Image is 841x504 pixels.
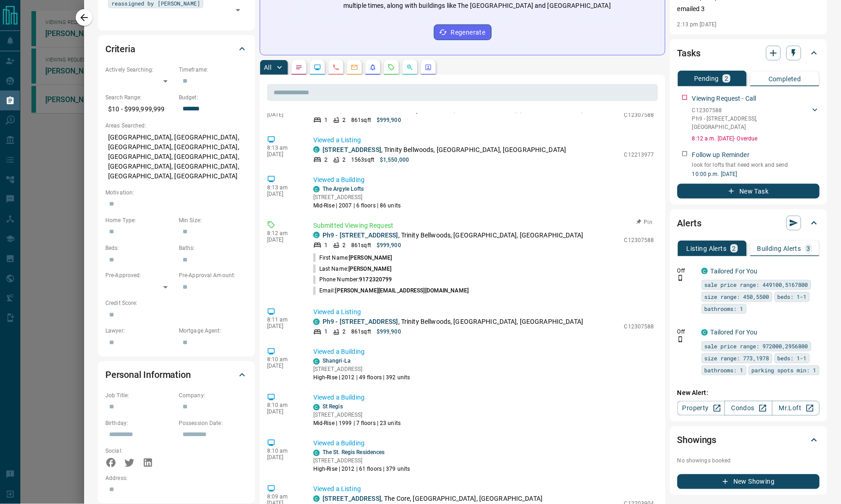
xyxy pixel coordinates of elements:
div: Alerts [677,212,820,234]
p: 2 [324,156,328,164]
p: look for lofts that need work and send [692,161,820,169]
a: The Argyle Lofts [323,186,364,192]
p: 2:13 pm [DATE] [677,21,717,28]
svg: Listing Alerts [369,64,377,71]
svg: Requests [388,64,395,71]
svg: Push Notification Only [677,336,684,343]
p: C12213977 [624,151,654,159]
p: 1 [324,116,328,124]
p: [DATE] [267,323,299,330]
a: The St. Regis Residences [323,449,385,456]
p: 3 [807,245,811,252]
p: Off [677,328,696,336]
div: condos.ca [701,268,708,274]
p: Credit Score: [105,299,248,308]
div: C12307588Ph9 - [STREET_ADDRESS],[GEOGRAPHIC_DATA] [692,104,820,133]
p: C12307588 [692,106,811,115]
p: Ph9 - [STREET_ADDRESS] , [GEOGRAPHIC_DATA] [692,115,811,131]
span: 9172320799 [359,277,392,283]
p: Mid-Rise | 1999 | 7 floors | 23 units [313,419,401,428]
p: C12307588 [624,236,654,244]
a: Tailored For You [711,267,758,275]
button: New Showing [677,474,820,489]
p: 2 [732,245,736,252]
svg: Notes [295,64,303,71]
p: 8:13 am [267,145,299,151]
p: Viewed a Building [313,175,654,185]
p: [STREET_ADDRESS] [313,365,410,374]
p: , Trinity Bellwoods, [GEOGRAPHIC_DATA], [GEOGRAPHIC_DATA] [323,231,583,240]
h2: Criteria [105,42,135,56]
h2: Showings [677,433,717,448]
p: Viewed a Building [313,439,654,449]
p: Mortgage Agent: [179,327,248,335]
div: condos.ca [313,186,320,193]
p: Job Title: [105,392,174,400]
div: condos.ca [313,358,320,365]
p: 8:10 am [267,448,299,455]
p: Viewed a Listing [313,135,654,145]
button: New Task [677,184,820,199]
p: High-Rise | 2012 | 49 floors | 392 units [313,374,410,382]
p: High-Rise | 2012 | 61 floors | 379 units [313,465,410,474]
p: [DATE] [267,191,299,197]
a: Ph9 - [STREET_ADDRESS] [323,318,398,326]
div: condos.ca [313,146,320,153]
span: bathrooms: 1 [705,304,743,314]
p: Viewed a Building [313,393,654,403]
p: Birthday: [105,419,174,428]
p: 2 [342,156,346,164]
div: condos.ca [701,329,708,336]
p: Areas Searched: [105,121,248,130]
p: Timeframe: [179,66,248,74]
a: Shangri-La [323,358,351,364]
p: C12307588 [624,111,654,119]
p: Company: [179,392,248,400]
p: Social: [105,447,174,455]
span: [PERSON_NAME] [349,255,392,261]
span: beds: 1-1 [778,292,807,302]
p: 8:10 am [267,357,299,363]
p: 8:11 am [267,317,299,323]
p: Viewed a Listing [313,308,654,317]
p: [STREET_ADDRESS] [313,411,401,419]
p: , Trinity Bellwoods, [GEOGRAPHIC_DATA], [GEOGRAPHIC_DATA] [323,317,583,327]
p: $10 - $999,999,999 [105,102,174,117]
h2: Personal Information [105,368,191,383]
p: [DATE] [267,409,299,415]
div: Criteria [105,38,248,60]
p: Possession Date: [179,419,248,428]
svg: Emails [351,64,358,71]
p: 861 sqft [351,328,371,336]
p: 2 [342,241,346,249]
p: 2 [725,75,728,82]
p: Submitted Viewing Request [313,221,654,231]
p: Viewed a Building [313,347,654,357]
svg: Lead Browsing Activity [314,64,321,71]
a: Condos [725,401,772,416]
p: Completed [768,76,801,82]
p: Pre-Approval Amount: [179,272,248,280]
p: 1 [324,241,328,249]
p: 8:12 am [267,230,299,237]
p: All [264,64,271,71]
p: C12307588 [624,323,654,331]
p: Pending [694,75,719,82]
div: condos.ca [313,450,320,456]
svg: Calls [332,64,340,71]
p: No showings booked [677,457,820,465]
p: Address: [105,474,248,483]
span: bathrooms: 1 [705,366,743,375]
span: size range: 773,1978 [705,354,769,363]
p: 861 sqft [351,116,371,124]
p: [DATE] [267,363,299,370]
p: Motivation: [105,188,248,197]
p: 1 [324,328,328,336]
span: sale price range: 972000,2956800 [705,342,808,351]
p: Lawyer: [105,327,174,335]
p: Actively Searching: [105,66,174,74]
button: Regenerate [434,24,492,40]
p: [DATE] [267,455,299,461]
h2: Tasks [677,46,701,61]
p: Search Range: [105,93,174,102]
